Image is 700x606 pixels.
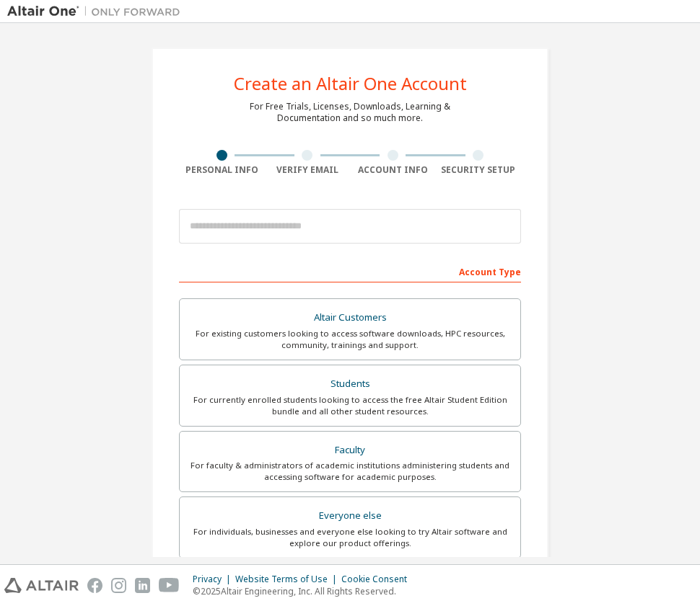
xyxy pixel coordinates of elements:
div: Privacy [193,574,235,585]
img: instagram.svg [111,578,126,593]
div: Account Info [350,164,436,176]
p: © 2025 Altair Engineering, Inc. All Rights Reserved. [193,585,416,597]
div: For faculty & administrators of academic institutions administering students and accessing softwa... [188,460,512,483]
div: For currently enrolled students looking to access the free Altair Student Edition bundle and all ... [188,394,512,417]
div: Cookie Consent [341,574,416,585]
div: Verify Email [265,164,351,176]
div: Create an Altair One Account [234,75,467,92]
div: For individuals, businesses and everyone else looking to try Altair software and explore our prod... [188,526,512,549]
div: Students [188,374,512,394]
img: Altair One [7,4,188,19]
div: For Free Trials, Licenses, Downloads, Learning & Documentation and so much more. [250,101,450,124]
img: altair_logo.svg [4,578,79,593]
img: youtube.svg [159,578,180,593]
div: Faculty [188,440,512,460]
img: facebook.svg [87,578,102,593]
div: Security Setup [436,164,522,176]
div: Website Terms of Use [235,574,341,585]
div: Everyone else [188,506,512,526]
img: linkedin.svg [135,578,150,593]
div: For existing customers looking to access software downloads, HPC resources, community, trainings ... [188,328,512,351]
div: Account Type [179,259,521,282]
div: Altair Customers [188,308,512,328]
div: Personal Info [179,164,265,176]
